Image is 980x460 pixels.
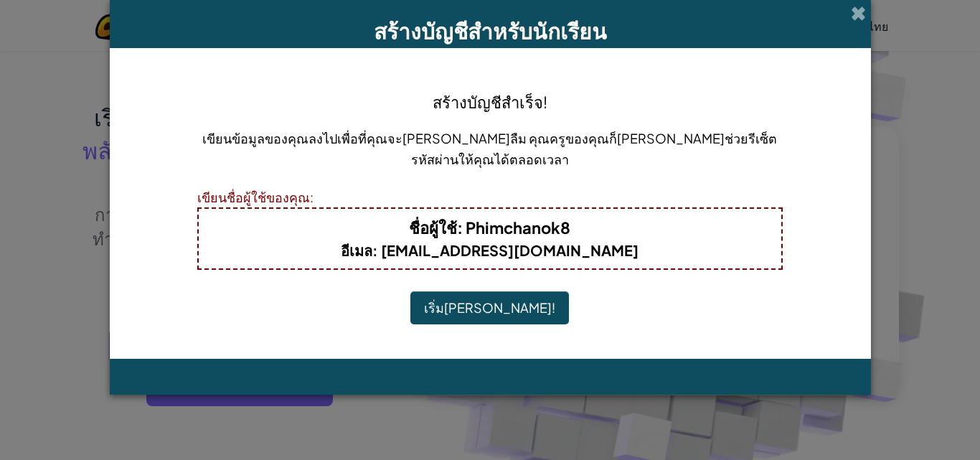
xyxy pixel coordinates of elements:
span: สร้างบัญชีสำหรับนักเรียน [374,17,607,44]
b: : Phimchanok8 [409,217,570,238]
b: : [EMAIL_ADDRESS][DOMAIN_NAME] [341,241,639,259]
span: อีเมล [341,241,372,259]
h4: สร้างบัญชีสำเร็จ! [433,90,547,113]
button: เริ่ม[PERSON_NAME]! [410,291,569,324]
p: เขียนข้อมูลของคุณลงไปเพื่อที่คุณจะ[PERSON_NAME]ลืม คุณครูของคุณก็[PERSON_NAME]ช่วยรีเซ็ตรหัสผ่านใ... [197,128,783,169]
div: เขียนชื่อผู้ใช้ของคุณ: [197,187,783,207]
span: ชื่อผู้ใช้ [409,217,457,238]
